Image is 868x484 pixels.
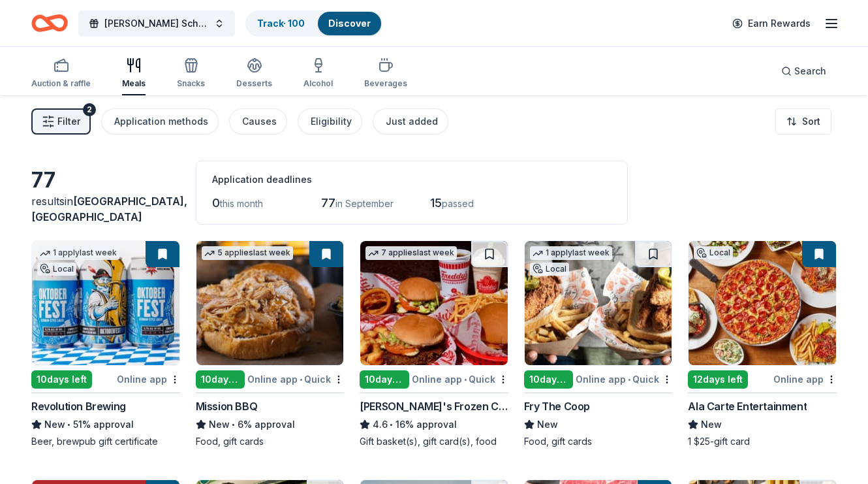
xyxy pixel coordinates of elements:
span: New [44,417,65,432]
div: results [31,193,180,225]
div: Eligibility [311,114,352,129]
button: Filter2 [31,108,91,135]
button: Desserts [236,52,272,95]
button: [PERSON_NAME] Scholarship Fundraiser [78,10,235,37]
button: Meals [122,52,146,95]
button: Track· 100Discover [245,10,382,37]
div: Local [694,246,733,259]
a: Image for Revolution Brewing1 applylast weekLocal10days leftOnline appRevolution BrewingNew•51% a... [31,240,180,448]
span: • [390,419,394,430]
span: in [31,195,187,223]
img: Image for Freddy's Frozen Custard & Steakburgers [360,241,508,365]
a: Image for Ala Carte EntertainmentLocal12days leftOnline appAla Carte EntertainmentNew1 $25-gift card [688,240,837,448]
span: Search [794,63,826,79]
div: Online app [117,371,180,387]
div: Ala Carte Entertainment [688,398,807,414]
span: [GEOGRAPHIC_DATA], [GEOGRAPHIC_DATA] [31,195,187,223]
div: 77 [31,167,180,193]
div: Application methods [114,114,208,129]
span: New [209,417,230,432]
div: Just added [386,114,438,129]
div: 6% approval [196,417,345,432]
div: Snacks [177,78,205,89]
div: 7 applies last week [365,246,457,260]
a: Image for Freddy's Frozen Custard & Steakburgers7 applieslast week10days leftOnline app•Quick[PER... [360,240,508,448]
button: Snacks [177,52,205,95]
div: Online app [773,371,837,387]
div: Revolution Brewing [31,398,126,414]
span: in September [335,198,394,209]
span: • [232,419,235,430]
button: Sort [775,108,831,135]
a: Discover [328,18,371,29]
div: 10 days left [31,370,92,389]
div: [PERSON_NAME]'s Frozen Custard & Steakburgers [360,398,508,414]
img: Image for Revolution Brewing [32,241,179,365]
div: 5 applies last week [202,246,293,260]
div: 10 days left [196,370,245,389]
div: Meals [122,78,146,89]
div: Mission BBQ [196,398,258,414]
div: Online app Quick [412,371,508,387]
div: 51% approval [31,417,180,432]
div: Local [37,263,76,276]
span: 4.6 [373,417,388,432]
span: Sort [802,114,820,129]
div: 16% approval [360,417,508,432]
div: 1 apply last week [530,246,612,260]
div: Local [530,263,569,276]
span: 77 [321,196,335,210]
span: [PERSON_NAME] Scholarship Fundraiser [104,16,209,31]
button: Just added [373,108,448,135]
span: • [67,419,70,430]
div: 10 days left [360,370,409,389]
div: Application deadlines [212,172,612,187]
div: Auction & raffle [31,78,91,89]
button: Beverages [364,52,407,95]
button: Alcohol [303,52,333,95]
div: Gift basket(s), gift card(s), food [360,435,508,448]
div: Beverages [364,78,407,89]
span: 15 [430,196,442,210]
div: Food, gift cards [524,435,673,448]
a: Earn Rewards [724,12,818,35]
span: 0 [212,196,220,210]
a: Image for Fry The Coop1 applylast weekLocal10days leftOnline app•QuickFry The CoopNewFood, gift c... [524,240,673,448]
span: • [300,374,302,385]
span: New [537,417,558,432]
a: Image for Mission BBQ5 applieslast week10days leftOnline app•QuickMission BBQNew•6% approvalFood,... [196,240,345,448]
span: New [701,417,722,432]
div: Food, gift cards [196,435,345,448]
div: Beer, brewpub gift certificate [31,435,180,448]
div: Desserts [236,78,272,89]
img: Image for Fry The Coop [525,241,672,365]
div: 1 apply last week [37,246,119,260]
div: Alcohol [303,78,333,89]
div: Causes [242,114,277,129]
div: 10 days left [524,370,574,389]
img: Image for Mission BBQ [196,241,344,365]
button: Eligibility [298,108,362,135]
span: Filter [57,114,80,129]
span: passed [442,198,474,209]
span: • [628,374,630,385]
span: • [464,374,467,385]
button: Causes [229,108,287,135]
div: 1 $25-gift card [688,435,837,448]
a: Home [31,8,68,39]
button: Auction & raffle [31,52,91,95]
a: Track· 100 [257,18,305,29]
div: Online app Quick [576,371,672,387]
div: Online app Quick [247,371,344,387]
div: 12 days left [688,370,748,389]
button: Application methods [101,108,219,135]
img: Image for Ala Carte Entertainment [689,241,836,365]
span: this month [220,198,263,209]
div: 2 [83,103,96,116]
div: Fry The Coop [524,398,590,414]
button: Search [771,58,837,84]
